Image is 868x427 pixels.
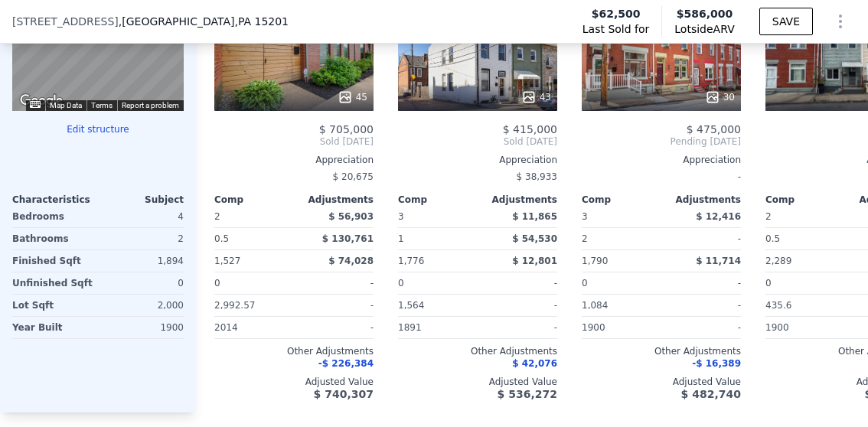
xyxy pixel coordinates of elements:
span: 2 [214,211,220,222]
div: 1900 [582,317,658,338]
div: Unfinished Sqft [12,272,95,294]
div: - [582,166,741,187]
div: 2 [101,228,184,249]
div: - [664,272,741,294]
div: Adjustments [294,194,374,206]
span: -$ 226,384 [318,358,374,369]
div: - [664,295,741,316]
a: Report a problem [122,101,179,109]
div: 0 [101,272,184,294]
span: $ 11,714 [696,256,741,266]
div: Comp [582,194,661,206]
div: Finished Sqft [12,250,95,272]
img: Google [16,91,67,111]
div: 45 [338,90,367,105]
span: 0 [765,278,772,288]
span: 1,527 [214,256,240,266]
div: 1 [398,228,475,249]
div: Bedrooms [12,206,95,227]
span: $ 130,761 [322,233,374,244]
div: - [481,295,557,316]
span: $ 536,272 [498,388,557,400]
div: 0.5 [214,228,291,249]
span: 2,289 [765,256,791,266]
div: 2 [582,228,658,249]
span: $ 475,000 [687,123,741,135]
div: 2014 [214,317,291,338]
span: $ 74,028 [328,256,374,266]
span: $62,500 [592,6,641,21]
span: 1,084 [582,300,608,311]
div: Appreciation [214,154,374,166]
div: Bathrooms [12,228,95,249]
div: 1,894 [101,250,184,272]
span: $ 482,740 [681,388,741,400]
span: Last Sold for [582,21,650,37]
span: $ 42,076 [512,358,557,369]
span: $ 11,865 [512,211,557,222]
span: 0 [582,278,588,288]
a: Terms (opens in new tab) [91,101,113,109]
span: 2,992.57 [214,300,255,311]
div: Other Adjustments [398,345,557,357]
span: 2 [765,211,772,222]
div: Adjustments [478,194,557,206]
div: - [664,317,741,338]
div: Subject [98,194,184,206]
div: 2,000 [101,295,184,316]
span: $ 705,000 [319,123,374,135]
span: $ 415,000 [503,123,557,135]
span: $ 54,530 [512,233,557,244]
div: Appreciation [398,154,557,166]
div: Adjusted Value [582,376,741,388]
span: Pending [DATE] [582,135,741,148]
div: 1900 [101,317,184,338]
div: 1900 [765,317,842,338]
div: - [481,317,557,338]
div: Street View [12,1,184,111]
div: Appreciation [582,154,741,166]
div: Lot Sqft [12,295,95,316]
button: Keyboard shortcuts [30,101,41,108]
span: 1,776 [398,256,424,266]
div: Adjusted Value [398,376,557,388]
span: $ 12,801 [512,256,557,266]
span: -$ 16,389 [692,358,741,369]
div: 1891 [398,317,475,338]
div: 4 [101,206,184,227]
a: Open this area in Google Maps (opens a new window) [16,91,67,111]
span: $ 20,675 [333,171,374,182]
div: - [664,228,741,249]
span: $ 740,307 [314,388,374,400]
div: Other Adjustments [582,345,741,357]
div: Comp [398,194,478,206]
span: $ 38,933 [517,171,557,182]
span: [STREET_ADDRESS] [12,14,119,29]
div: 43 [521,90,551,105]
span: 0 [214,278,220,288]
div: Year Built [12,317,95,338]
span: $586,000 [677,8,733,20]
span: $ 56,903 [328,211,374,222]
div: Adjustments [661,194,741,206]
span: 1,790 [582,256,608,266]
div: Comp [214,194,294,206]
span: 0 [398,278,404,288]
span: , PA 15201 [234,15,289,28]
span: Lotside ARV [674,21,734,37]
div: 0.5 [765,228,842,249]
button: Edit structure [12,123,184,135]
button: SAVE [759,8,813,35]
div: 30 [705,90,735,105]
div: Other Adjustments [214,345,374,357]
span: Sold [DATE] [214,135,374,148]
span: 435.6 [765,300,791,311]
button: Map Data [50,100,82,111]
div: - [297,295,374,316]
span: 1,564 [398,300,424,311]
div: Characteristics [12,194,98,206]
div: - [481,272,557,294]
span: , [GEOGRAPHIC_DATA] [119,14,289,29]
div: Comp [765,194,845,206]
span: Sold [DATE] [398,135,557,148]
